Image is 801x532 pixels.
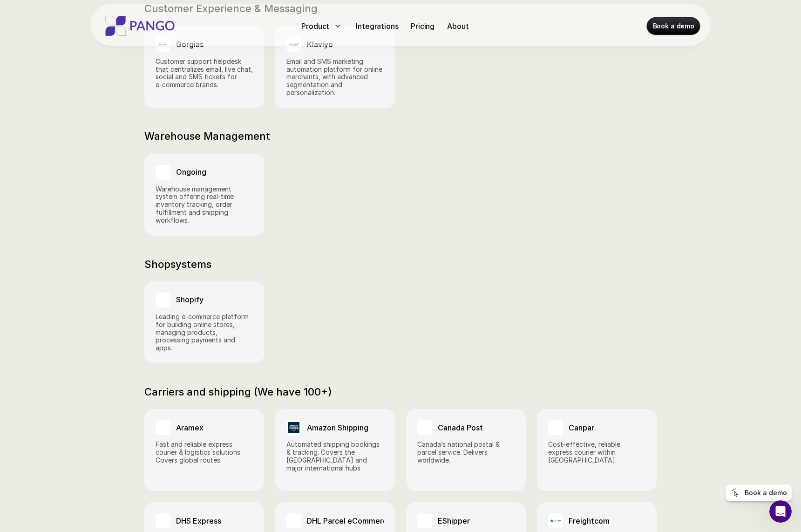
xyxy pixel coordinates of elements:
a: Integrations [352,18,402,33]
h3: Aramex [176,423,204,432]
a: Book a demo [726,484,792,501]
p: Fast and reliable express courier & logistics solutions. Covers global routes. [156,441,253,464]
p: Product [301,20,329,31]
p: About [447,20,468,31]
h3: DHS Express [176,517,221,525]
h3: Amazon Shipping [307,423,368,432]
p: Warehouse management system offering real‑time inventory tracking, order fulfillment and shipping... [156,185,253,225]
h3: EShipper [438,517,470,525]
h3: Shopify [176,295,204,304]
h3: DHL Parcel eCommerce [307,517,392,525]
h2: Shopsystems [144,258,211,270]
p: Leading e‑commerce platform for building online stores, managing products, processing payments an... [156,313,253,352]
p: Cost-effective, reliable express courier within [GEOGRAPHIC_DATA]. [548,441,645,464]
h3: Canpar [569,423,594,432]
h3: Ongoing [176,168,206,177]
h2: Carriers and shipping (We have 100+) [144,386,332,398]
a: Book a demo [647,17,699,34]
a: About [443,18,472,33]
p: Canada’s national postal & parcel service. Delivers worldwide. [417,441,515,464]
h3: Canada Post [438,423,483,432]
a: OngoingWarehouse management system offering real‑time inventory tracking, order fulfillment and s... [144,154,264,236]
a: Pricing [407,18,438,33]
p: Email and SMS marketing automation platform for online merchants, with advanced segmentation and ... [286,58,384,97]
h3: Freightcom [569,517,610,525]
h2: Warehouse Management [144,130,270,142]
p: Integrations [356,20,398,31]
p: Pricing [411,20,434,31]
p: Book a demo [745,489,787,497]
p: Customer support helpdesk that centralizes email, live chat, social and SMS tickets for e‑commerc... [156,58,253,89]
p: Automated shipping bookings & tracking. Covers the [GEOGRAPHIC_DATA] and major international hubs. [286,441,384,472]
p: Book a demo [652,21,694,30]
iframe: Intercom live chat [769,500,792,523]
